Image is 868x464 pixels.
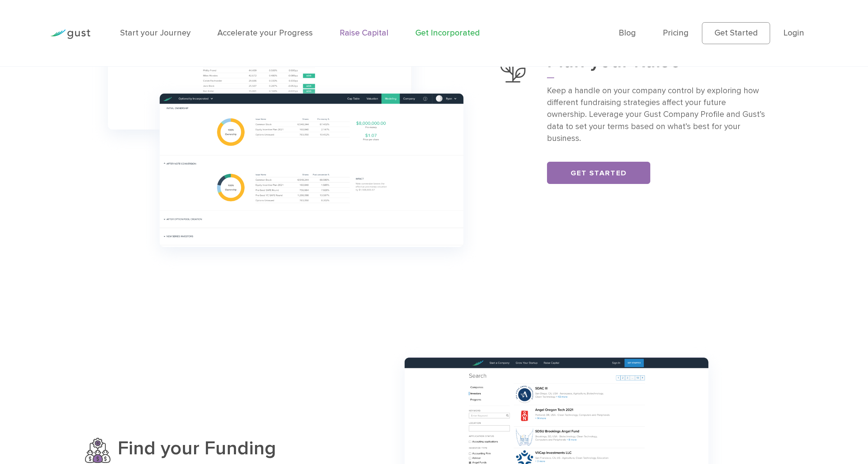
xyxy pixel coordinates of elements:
img: Gust Logo [50,29,90,39]
a: Get Started [702,22,770,44]
a: Pricing [663,28,689,38]
p: Keep a handle on your company control by exploring how different fundraising strategies affect yo... [547,85,768,145]
a: Get Incorporated [415,28,480,38]
a: Login [783,28,804,38]
a: Blog [619,28,636,38]
a: Start your Journey [120,28,191,38]
a: Get Started [547,162,650,184]
a: Accelerate your Progress [217,28,313,38]
img: Find Your Funding [85,438,110,463]
a: Raise Capital [340,28,388,38]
